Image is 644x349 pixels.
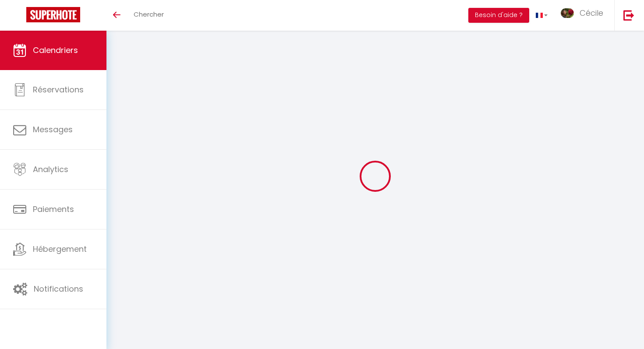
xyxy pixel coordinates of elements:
span: Chercher [134,10,164,19]
span: Hébergement [33,243,87,254]
span: Calendriers [33,45,78,56]
span: Réservations [33,84,84,95]
img: Super Booking [26,7,80,22]
span: Messages [33,124,73,135]
span: Analytics [33,164,68,175]
span: Paiements [33,204,74,215]
button: Besoin d'aide ? [468,8,529,23]
span: Notifications [34,283,83,294]
img: ... [561,8,574,18]
span: Cécile [580,7,603,18]
img: logout [623,10,634,21]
